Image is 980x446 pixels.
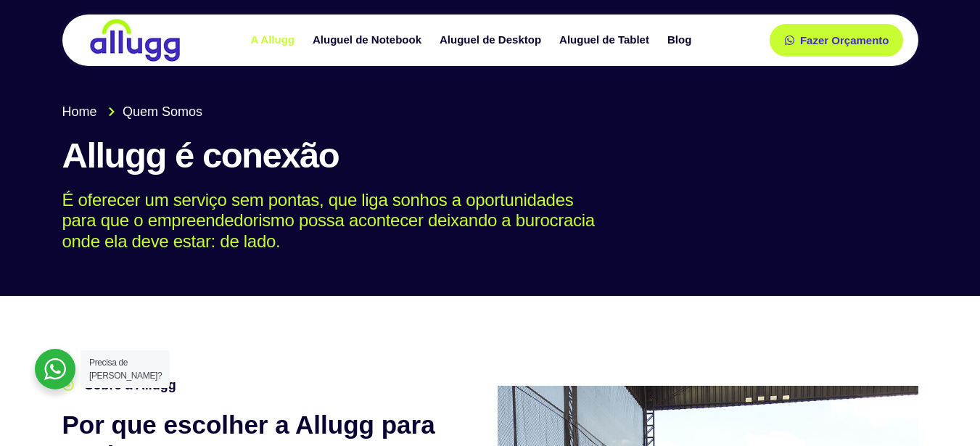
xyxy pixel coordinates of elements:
[62,102,97,122] span: Home
[770,24,904,57] a: Fazer Orçamento
[62,136,918,175] h1: Allugg é conexão
[88,18,182,62] img: locação de TI é Allugg
[305,28,432,53] a: Aluguel de Notebook
[243,28,305,53] a: A Allugg
[552,28,660,53] a: Aluguel de Tablet
[660,28,702,53] a: Blog
[800,35,889,46] span: Fazer Orçamento
[62,190,897,252] p: É oferecer um serviço sem pontas, que liga sonhos a oportunidades para que o empreendedorismo pos...
[119,102,202,122] span: Quem Somos
[89,358,162,381] span: Precisa de [PERSON_NAME]?
[432,28,552,53] a: Aluguel de Desktop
